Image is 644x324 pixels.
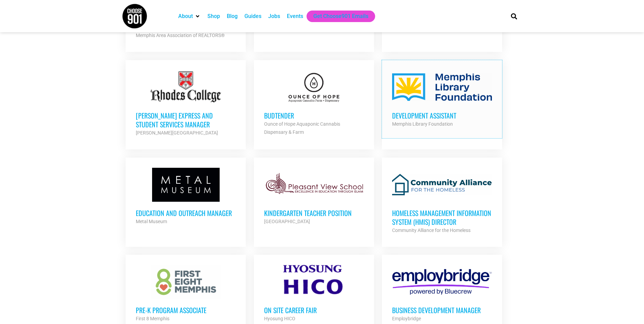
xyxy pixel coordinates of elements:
nav: Main nav [175,11,499,22]
h3: Business Development Manager [392,306,492,314]
h3: Homeless Management Information System (HMIS) Director [392,209,492,226]
strong: Memphis Library Foundation [392,121,453,127]
a: Budtender Ounce of Hope Aquaponic Cannabis Dispensary & Farm [254,60,374,146]
strong: First 8 Memphis [136,316,169,321]
strong: [PERSON_NAME][GEOGRAPHIC_DATA] [136,130,218,136]
h3: Kindergarten Teacher Position [264,209,364,217]
a: Homeless Management Information System (HMIS) Director Community Alliance for the Homeless [382,158,502,245]
div: Search [508,11,519,22]
strong: Hyosung HICO [264,316,295,321]
strong: Metal Museum [136,219,167,224]
h3: Pre-K Program Associate [136,306,236,314]
h3: On Site Career Fair [264,306,364,314]
a: Shop [207,12,220,20]
h3: Development Assistant [392,111,492,120]
a: Education and Outreach Manager Metal Museum [126,158,246,236]
a: About [178,12,193,20]
h3: Education and Outreach Manager [136,209,236,217]
a: Events [287,12,303,20]
strong: Memphis Area Association of REALTORS® [136,33,225,38]
strong: Ounce of Hope Aquaponic Cannabis Dispensary & Farm [264,121,340,135]
a: Jobs [268,12,280,20]
h3: Budtender [264,111,364,120]
a: [PERSON_NAME] Express and Student Services Manager [PERSON_NAME][GEOGRAPHIC_DATA] [126,60,246,147]
strong: [GEOGRAPHIC_DATA] [264,219,310,224]
strong: Community Alliance for the Homeless [392,228,471,233]
a: Kindergarten Teacher Position [GEOGRAPHIC_DATA] [254,158,374,236]
strong: Employbridge [392,316,421,321]
div: About [175,11,204,22]
a: Development Assistant Memphis Library Foundation [382,60,502,138]
a: Get Choose901 Emails [313,12,368,20]
a: Guides [244,12,261,20]
a: Blog [227,12,238,20]
h3: [PERSON_NAME] Express and Student Services Manager [136,111,236,129]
